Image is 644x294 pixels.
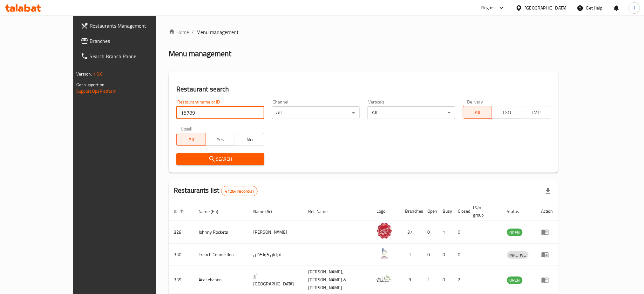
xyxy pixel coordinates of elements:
td: 0 [453,244,468,266]
div: Export file [540,184,556,199]
input: Search for restaurant name or ID.. [176,106,264,119]
td: 0 [453,221,468,244]
div: Menu [541,251,553,258]
img: Arz Lebanon [376,271,392,287]
td: 2 [453,266,468,294]
td: 339 [169,266,193,294]
td: 0 [422,221,437,244]
button: All [176,133,206,146]
a: Restaurants Management [76,18,181,33]
button: Search [176,153,264,165]
span: OPEN [507,277,523,284]
span: OPEN [507,229,523,236]
button: No [235,133,264,146]
img: Johnny Rockets [376,223,392,239]
span: Search Branch Phone [90,52,176,60]
span: I [634,4,635,11]
td: Arz Lebanon [193,266,248,294]
button: Yes [206,133,235,146]
td: فرنش كونكشن [248,244,303,266]
span: 41264 record(s) [221,188,257,194]
span: TGO [495,108,519,117]
span: Status [507,208,528,215]
span: 1.0.0 [93,70,103,78]
img: French Connection [376,245,392,261]
span: Branches [90,37,176,45]
div: All [367,106,455,119]
td: 1 [400,244,422,266]
span: Yes [208,135,233,144]
th: Action [536,202,558,221]
span: TMP [524,108,548,117]
a: Branches [76,33,181,49]
td: 1 [437,221,453,244]
td: French Connection [193,244,248,266]
div: Plugins [481,4,495,12]
td: 1 [422,266,437,294]
td: [PERSON_NAME],[PERSON_NAME] & [PERSON_NAME] [303,266,372,294]
nav: breadcrumb [169,28,558,36]
h2: Menu management [169,49,231,59]
td: 0 [437,244,453,266]
span: Version: [76,70,92,78]
h2: Restaurants list [174,186,258,196]
span: Restaurants Management [90,22,176,30]
td: 330 [169,244,193,266]
div: [GEOGRAPHIC_DATA] [525,4,567,11]
span: Ref. Name [308,208,336,215]
td: 328 [169,221,193,244]
a: Support.OpsPlatform [76,87,117,95]
td: أرز [GEOGRAPHIC_DATA] [248,266,303,294]
li: / [192,28,194,36]
span: POS group [473,204,494,219]
h2: Restaurant search [176,84,551,94]
th: Open [422,202,437,221]
button: TMP [521,106,551,119]
span: Name (En) [199,208,227,215]
div: Total records count [221,186,258,196]
span: Get support on: [76,81,105,89]
td: Johnny Rockets [193,221,248,244]
button: All [463,106,492,119]
span: ID [174,208,186,215]
td: 37 [400,221,422,244]
td: [PERSON_NAME] [248,221,303,244]
span: No [238,135,262,144]
span: Search [181,155,259,163]
div: Menu [541,276,553,284]
span: All [466,108,490,117]
span: Name (Ar) [253,208,280,215]
td: 0 [437,266,453,294]
button: TGO [492,106,521,119]
a: Search Branch Phone [76,49,181,64]
td: 9 [400,266,422,294]
div: All [272,106,360,119]
th: Busy [437,202,453,221]
label: Upsell [181,127,193,131]
div: Menu [541,228,553,236]
label: Delivery [467,100,483,104]
th: Closed [453,202,468,221]
span: All [179,135,203,144]
span: INACTIVE [507,251,529,259]
span: Menu management [196,28,239,36]
th: Branches [400,202,422,221]
th: Logo [371,202,400,221]
td: 0 [422,244,437,266]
